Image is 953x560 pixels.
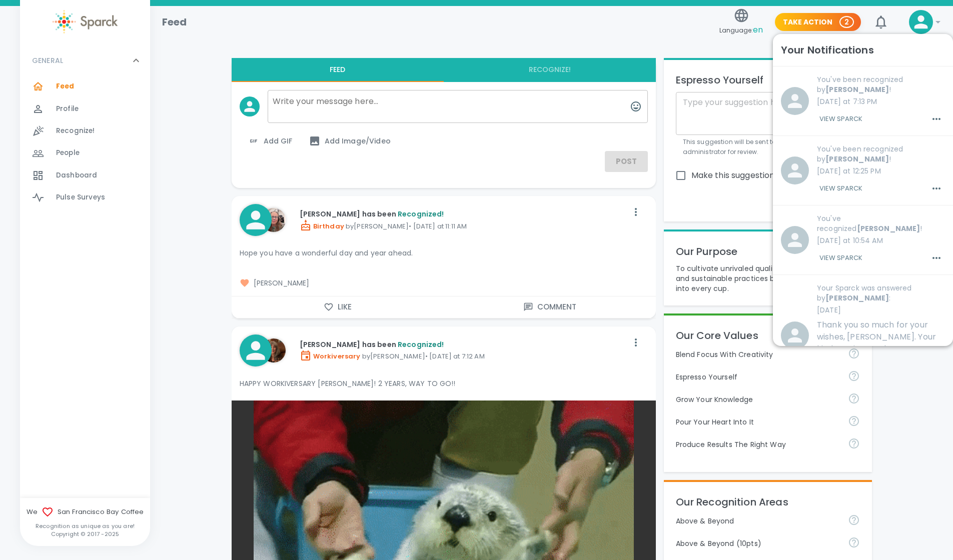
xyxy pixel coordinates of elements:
p: Our Core Values [676,327,860,343]
p: Espresso Yourself [676,72,860,88]
b: [PERSON_NAME] [825,154,889,164]
button: Like [232,296,444,317]
a: Profile [20,98,150,120]
a: Recognize! [20,120,150,142]
p: [DATE] [817,305,945,315]
span: We San Francisco Bay Coffee [20,506,150,518]
b: [PERSON_NAME] [825,84,889,94]
span: Add Image/Video [309,135,391,147]
a: Feed [20,75,150,97]
p: Grow Your Knowledge [676,394,840,404]
p: Our Recognition Areas [676,494,860,510]
button: Take Action 2 [775,13,861,31]
span: Recognized! [398,339,444,349]
svg: Come to work to make a difference in your own way [848,415,860,427]
p: [PERSON_NAME] has been [300,209,628,219]
span: Birthday [300,221,344,231]
img: Picture of Angela Wilfong [262,208,286,232]
span: Recognize! [56,126,95,136]
p: Recognition as unique as you are! [20,522,150,530]
p: Thank you so much for your wishes, [PERSON_NAME]. Your kindness is greatly appreciated!!! [817,319,945,367]
button: View Sparck [817,180,865,197]
span: People [56,148,80,158]
span: Add GIF [248,135,293,147]
svg: Find success working together and doing the right thing [848,437,860,449]
p: You've been recognized by ! [817,144,945,164]
a: Dashboard [20,164,150,186]
svg: Achieve goals today and innovate for tomorrow [848,347,860,359]
a: Pulse Surveys [20,186,150,208]
span: Dashboard [56,170,97,180]
p: [DATE] at 7:13 PM [817,96,945,106]
button: Language:en [715,4,767,40]
span: Language: [719,23,763,37]
button: Feed [232,58,444,82]
svg: For going above and beyond! [848,536,860,548]
span: en [753,24,763,35]
span: [PERSON_NAME] [240,278,648,288]
p: Above & Beyond (10pts) [676,538,840,548]
div: GENERAL [20,75,150,212]
span: Workiversary [300,351,361,361]
p: by [PERSON_NAME] • [DATE] at 7:12 AM [300,349,628,361]
p: You've recognized ! [817,213,945,233]
p: Produce Results The Right Way [676,439,840,449]
button: View Sparck [817,249,865,266]
p: [DATE] at 12:25 PM [817,166,945,176]
div: GENERAL [20,45,150,75]
p: [DATE] at 10:54 AM [817,235,945,245]
button: Recognize! [444,58,656,82]
div: interaction tabs [232,58,656,82]
p: GENERAL [32,55,63,65]
p: Pour Your Heart Into It [676,417,840,427]
b: [PERSON_NAME] [825,293,889,303]
span: Feed [56,81,75,91]
p: Above & Beyond [676,516,840,526]
p: Our Purpose [676,243,860,259]
p: HAPPY WORKIVERSARY [PERSON_NAME]! 2 YEARS, WAY TO GO!! [240,378,648,388]
p: [PERSON_NAME] has been [300,339,628,349]
svg: For going above and beyond! [848,514,860,526]
p: You've been recognized by ! [817,74,945,94]
img: Sparck logo [53,10,118,33]
a: Sparck logo [20,10,150,33]
p: 2 [844,17,849,27]
p: This suggestion will be sent to the organization administrator for review. [683,137,853,157]
h1: Feed [162,14,187,30]
a: People [20,142,150,164]
p: To cultivate unrivaled quality, strong partnerships and sustainable practices by pouring our hear... [676,263,860,293]
p: Blend Focus With Creativity [676,349,840,359]
p: Copyright © 2017 - 2025 [20,530,150,538]
svg: Share your voice and your ideas [848,370,860,382]
span: Make this suggestion anonymous [691,169,824,181]
b: [PERSON_NAME] [857,223,920,233]
button: View Sparck [817,110,865,127]
button: Comment [444,296,656,317]
span: Profile [56,104,79,114]
p: Your Sparck was answered by : [817,283,945,303]
svg: Follow your curiosity and learn together [848,392,860,404]
p: by [PERSON_NAME] • [DATE] at 11:11 AM [300,219,628,231]
p: Espresso Yourself [676,372,840,382]
span: Pulse Surveys [56,192,105,202]
p: Hope you have a wonderful day and year ahead. [240,248,648,258]
img: Picture of Louann VanVoorhis [262,338,286,362]
h6: Your Notifications [781,42,874,58]
span: Recognized! [398,209,444,219]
